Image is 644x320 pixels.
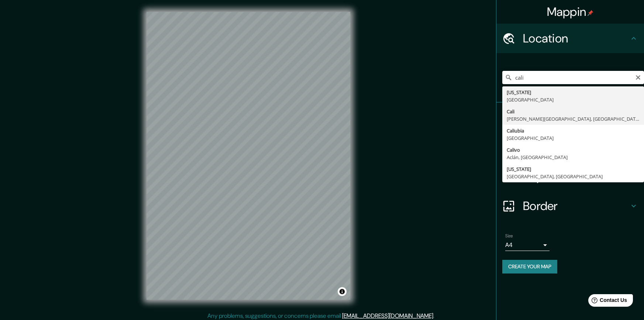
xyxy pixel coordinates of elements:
[507,154,640,161] div: Aclán, [GEOGRAPHIC_DATA]
[496,191,644,221] div: Border
[523,31,629,46] h4: Location
[507,165,640,173] div: [US_STATE]
[342,312,433,320] a: [EMAIL_ADDRESS][DOMAIN_NAME]
[578,291,636,312] iframe: Help widget launcher
[505,233,513,239] label: Size
[338,287,347,296] button: Toggle attribution
[507,146,640,154] div: Calivo
[496,24,644,53] div: Location
[507,127,640,134] div: Caliubia
[505,239,550,251] div: A4
[496,132,644,162] div: Style
[635,73,641,80] button: Clear
[588,10,593,16] img: pin-icon.png
[507,108,640,115] div: Cali
[502,260,557,273] button: Create your map
[507,89,640,96] div: [US_STATE]
[147,12,350,300] canvas: Map
[507,115,640,123] div: [PERSON_NAME][GEOGRAPHIC_DATA], [GEOGRAPHIC_DATA]
[547,4,594,19] h4: Mappin
[523,169,629,184] h4: Layout
[496,103,644,132] div: Pins
[507,173,640,180] div: [GEOGRAPHIC_DATA], [GEOGRAPHIC_DATA]
[502,71,644,84] input: Pick your city or area
[507,96,640,103] div: [GEOGRAPHIC_DATA]
[507,134,640,142] div: [GEOGRAPHIC_DATA]
[496,162,644,191] div: Layout
[523,199,629,213] h4: Border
